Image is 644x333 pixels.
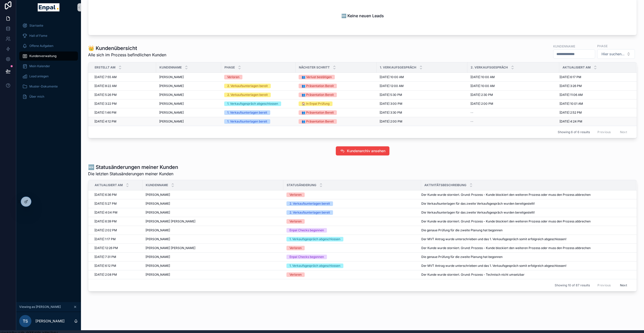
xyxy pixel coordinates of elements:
[94,75,117,79] span: [DATE] 7:55 AM
[29,64,50,68] span: Mein Kalender
[470,75,556,79] a: [DATE] 10:00 AM
[559,111,630,115] a: [DATE] 2:52 PM
[35,319,65,324] p: [PERSON_NAME]
[146,219,195,223] span: [PERSON_NAME] [PERSON_NAME]
[287,183,316,187] span: Statusänderung
[302,93,334,97] div: 👥 Präsentation Bereit
[470,111,473,115] span: --
[559,93,583,97] span: [DATE] 11:06 AM
[470,84,495,88] span: [DATE] 10:00 AM
[94,84,153,88] a: [DATE] 8:22 AM
[421,219,591,223] span: Der Kunde wurde storniert. Grund: Prozess - Kunde blockiert den weiteren Prozess oder muss den Pr...
[299,119,373,124] a: 👥 Präsentation Bereit
[19,51,78,61] a: Kundenverwaltung
[380,119,402,124] span: [DATE] 2:00 PM
[559,119,582,124] span: [DATE] 4:24 PM
[19,31,78,40] a: Hall of Fame
[159,119,184,124] span: [PERSON_NAME]
[146,273,170,277] span: [PERSON_NAME]
[94,84,117,88] span: [DATE] 8:22 AM
[302,101,329,106] div: 🏠 In Enpal Prüfung
[227,84,268,88] div: 2. Verkaufsunterlagen bereit
[299,75,373,79] a: 👥 Verlust bestätigen
[159,84,184,88] span: [PERSON_NAME]
[19,92,78,101] a: Über mich
[19,41,78,50] a: Offene Aufgaben
[94,219,117,223] span: [DATE] 6:39 PM
[559,111,582,115] span: [DATE] 2:52 PM
[88,171,178,177] span: Die letzten Statusänderungen meiner Kunden
[224,110,293,115] a: 1. Verkaufsunterlagen bereit
[421,237,566,241] span: Der MVT Antrag wurde unterschrieben und das 1. Verkaufsgespräch somit erfolgreich abgeschlossen!
[94,255,116,259] span: [DATE] 7:31 PM
[29,84,58,89] span: Muster-Dokumente
[224,84,293,88] a: 2. Verkaufsunterlagen bereit
[159,102,184,106] span: [PERSON_NAME]
[559,75,630,79] a: [DATE] 6:17 PM
[559,102,583,106] span: [DATE] 10:01 AM
[380,65,416,69] span: 1. Verkaufsgespräch
[289,255,324,259] div: Enpal Checks begonnen
[421,246,591,250] span: Der Kunde wurde storniert. Grund: Prozess - Kunde blockiert den weiteren Prozess oder muss den Pr...
[380,93,402,97] span: [DATE] 5:30 PM
[159,111,184,115] span: [PERSON_NAME]
[380,111,402,115] span: [DATE] 3:30 PM
[302,75,332,79] div: 👥 Verlust bestätigen
[29,44,53,48] span: Offene Aufgaben
[597,44,608,48] label: Phase
[227,101,278,106] div: 1. Verkaufsgespräch abgeschlossen
[558,130,590,134] span: Showing 6 of 6 results
[146,255,170,259] span: [PERSON_NAME]
[159,84,218,88] a: [PERSON_NAME]
[421,273,525,277] span: Der Kunde wurde storniert. Grund: Prozess - Technisch nicht umsetzbar
[38,3,59,11] img: App logo
[471,65,508,69] span: 2. Verkaufsgespräch
[94,237,116,241] span: [DATE] 1:17 PM
[146,183,168,187] span: Kundenname
[88,45,166,52] h1: 👑 Kundenübersicht
[146,246,195,250] span: [PERSON_NAME] [PERSON_NAME]
[601,51,625,57] span: Hier suchen...
[159,75,218,79] a: [PERSON_NAME]
[94,102,117,106] span: [DATE] 3:22 PM
[421,255,503,259] span: Die genaue Prüfung für die zweite Planung hat begonnen
[289,237,340,241] div: 1. Verkaufsgespräch abgeschlossen
[16,17,81,108] div: scrollable content
[553,44,575,48] label: Kundenname
[299,101,373,106] a: 🏠 In Enpal Prüfung
[19,72,78,81] a: Lead anlegen
[29,24,43,28] span: Startseite
[380,93,464,97] a: [DATE] 5:30 PM
[23,318,28,324] span: TS
[380,102,464,106] a: [DATE] 3:00 PM
[224,101,293,106] a: 1. Verkaufsgespräch abgeschlossen
[224,65,235,69] span: Phase
[289,264,340,268] div: 1. Verkaufsgespräch abgeschlossen
[421,264,566,268] span: Der MVT Antrag wurde unterschrieben und das 1. Verkaufsgespräch somit erfolgreich abgeschlossen!
[19,21,78,30] a: Startseite
[380,75,464,79] a: [DATE] 10:00 AM
[29,74,49,78] span: Lead anlegen
[299,93,373,97] a: 👥 Präsentation Bereit
[94,202,117,206] span: [DATE] 5:27 PM
[421,228,503,232] span: Die genaue Prüfung für die zweite Planung hat begonnen
[555,283,590,287] span: Showing 10 of 87 results
[94,119,116,124] span: [DATE] 4:12 PM
[94,246,118,250] span: [DATE] 12:26 PM
[29,54,56,58] span: Kundenverwaltung
[289,272,302,277] div: Verloren
[559,75,581,79] span: [DATE] 6:17 PM
[159,93,218,97] a: [PERSON_NAME]
[289,228,324,233] div: Enpal Checks begonnen
[299,110,373,115] a: 👥 Präsentation Bereit
[227,119,267,124] div: 1. Verkaufsunterlagen bereit
[299,65,330,69] span: Nächster Schritt
[94,93,153,97] a: [DATE] 5:26 PM
[470,119,556,124] a: --
[380,84,464,88] a: [DATE] 12:00 AM
[224,75,293,79] a: Verloren
[289,201,330,206] div: 2. Verkaufsunterlagen bereit
[380,111,464,115] a: [DATE] 3:30 PM
[421,211,535,215] span: Die Verkaufsunterlagen für das zweite Verkaufsgespräch wurden bereitgestellt!
[470,93,493,97] span: [DATE] 2:30 PM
